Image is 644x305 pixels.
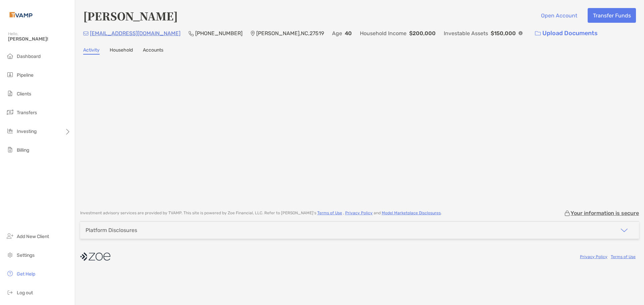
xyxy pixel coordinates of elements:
p: $150,000 [491,29,516,37]
a: Accounts [143,47,163,55]
p: 40 [345,29,352,37]
p: [EMAIL_ADDRESS][DOMAIN_NAME] [90,29,180,37]
img: pipeline icon [6,71,14,79]
img: dashboard icon [6,52,14,60]
img: button icon [535,31,541,36]
img: get-help icon [6,270,14,278]
a: Privacy Policy [580,254,607,259]
img: icon arrow [620,226,628,234]
p: [PERSON_NAME] , NC , 27519 [256,29,324,37]
a: Terms of Use [611,254,636,259]
img: clients icon [6,89,14,97]
span: [PERSON_NAME]! [8,36,71,42]
span: Investing [17,129,37,134]
span: Billing [17,147,29,153]
p: [PHONE_NUMBER] [195,29,243,37]
img: investing icon [6,127,14,135]
a: Privacy Policy [345,211,373,215]
p: $200,000 [409,29,436,37]
h4: [PERSON_NAME] [83,8,178,23]
span: Pipeline [17,72,34,78]
p: Investment advisory services are provided by TVAMP . This site is powered by Zoe Financial, LLC. ... [80,211,442,216]
img: Info Icon [519,31,523,35]
img: add_new_client icon [6,232,14,240]
img: company logo [80,249,110,264]
a: Model Marketplace Disclosures [382,211,441,215]
a: Terms of Use [317,211,342,215]
span: Add New Client [17,234,49,239]
img: Email Icon [83,31,89,35]
a: Household [110,47,133,55]
span: Clients [17,91,31,97]
span: Settings [17,252,35,258]
img: transfers icon [6,108,14,116]
span: Dashboard [17,54,41,59]
span: Log out [17,290,33,296]
a: Upload Documents [531,26,602,41]
button: Open Account [536,8,582,23]
img: Zoe Logo [8,3,34,27]
p: Household Income [360,29,407,37]
div: Platform Disclosures [86,227,137,233]
img: Phone Icon [189,31,194,36]
span: Get Help [17,271,35,277]
img: settings icon [6,251,14,259]
p: Investable Assets [444,29,488,37]
a: Activity [83,47,100,55]
p: Age [332,29,342,37]
img: Location Icon [251,31,255,36]
span: Transfers [17,110,37,116]
p: Your information is secure [571,210,639,216]
img: logout icon [6,288,14,296]
button: Transfer Funds [588,8,636,23]
img: billing icon [6,146,14,154]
